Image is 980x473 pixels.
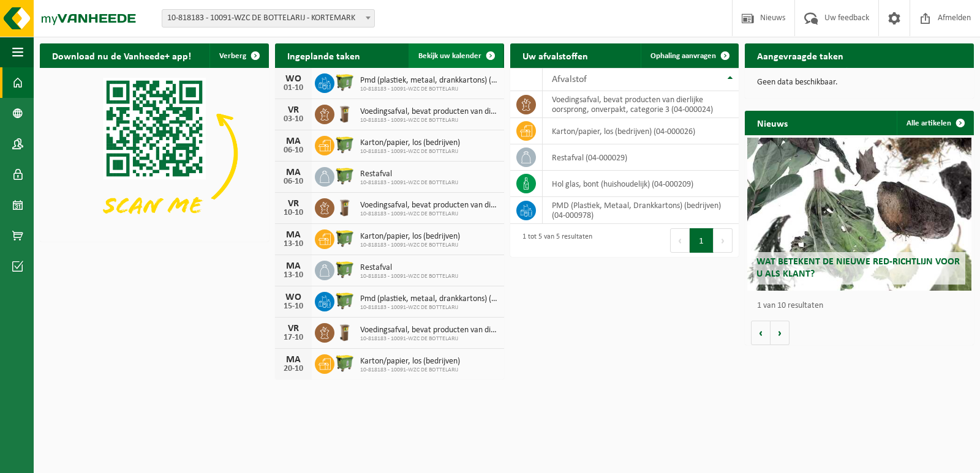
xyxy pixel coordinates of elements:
span: Ophaling aanvragen [650,52,716,60]
h2: Aangevraagde taken [745,43,856,67]
span: Pmd (plastiek, metaal, drankkartons) (bedrijven) [360,76,498,86]
td: restafval (04-000029) [543,144,739,171]
div: 20-10 [281,365,306,373]
img: WB-0140-HPE-BN-01 [334,321,355,342]
span: 10-818183 - 10091-WZC DE BOTTELARIJ [360,148,460,155]
button: Volgende [771,321,790,345]
div: VR [281,105,306,115]
h2: Ingeplande taken [275,43,372,67]
div: 17-10 [281,333,306,342]
span: 10-818183 - 10091-WZC DE BOTTELARIJ [360,86,498,93]
span: Voedingsafval, bevat producten van dierlijke oorsprong, onverpakt, categorie 3 [360,326,498,335]
div: MA [281,136,306,146]
span: Karton/papier, los (bedrijven) [360,357,460,367]
button: Next [714,228,733,253]
div: WO [281,292,306,302]
p: 1 van 10 resultaten [757,302,968,310]
button: Previous [670,228,690,253]
span: Wat betekent de nieuwe RED-richtlijn voor u als klant? [756,257,960,278]
span: Restafval [360,263,458,273]
span: 10-818183 - 10091-WZC DE BOTTELARIJ [360,304,498,311]
span: Restafval [360,169,458,179]
td: hol glas, bont (huishoudelijk) (04-000209) [543,171,739,197]
img: WB-1100-HPE-GN-50 [334,290,355,311]
a: Bekijk uw kalender [409,43,503,68]
img: WB-0140-HPE-BN-01 [334,196,355,217]
div: MA [281,230,306,240]
span: 10-818183 - 10091-WZC DE BOTTELARIJ [360,179,458,187]
img: Download de VHEPlus App [40,68,269,239]
span: Voedingsafval, bevat producten van dierlijke oorsprong, onverpakt, categorie 3 [360,201,498,210]
button: Vorige [751,321,771,345]
a: Ophaling aanvragen [641,43,737,68]
span: Bekijk uw kalender [418,52,481,60]
div: VR [281,199,306,209]
div: 01-10 [281,84,306,92]
div: MA [281,261,306,271]
span: 10-818183 - 10091-WZC DE BOTTELARIJ [360,117,498,124]
span: Voedingsafval, bevat producten van dierlijke oorsprong, onverpakt, categorie 3 [360,107,498,117]
img: WB-1100-HPE-GN-50 [334,72,355,92]
h2: Nieuws [745,111,800,135]
div: 13-10 [281,271,306,280]
span: Afvalstof [552,75,587,84]
div: MA [281,355,306,365]
span: Karton/papier, los (bedrijven) [360,138,460,148]
p: Geen data beschikbaar. [757,78,962,87]
div: 15-10 [281,302,306,311]
div: 10-10 [281,209,306,217]
img: WB-1100-HPE-GN-50 [334,134,355,155]
button: 1 [690,228,714,253]
span: Karton/papier, los (bedrijven) [360,232,460,242]
div: 06-10 [281,146,306,155]
span: 10-818183 - 10091-WZC DE BOTTELARIJ [360,210,498,218]
img: WB-1100-HPE-GN-50 [334,165,355,186]
img: WB-1100-HPE-GN-50 [334,352,355,373]
div: 03-10 [281,115,306,124]
a: Alle artikelen [897,111,973,135]
div: MA [281,168,306,177]
span: Verberg [219,52,246,60]
td: PMD (Plastiek, Metaal, Drankkartons) (bedrijven) (04-000978) [543,197,739,224]
div: WO [281,74,306,84]
span: 10-818183 - 10091-WZC DE BOTTELARIJ [360,242,460,249]
td: karton/papier, los (bedrijven) (04-000026) [543,118,739,144]
img: WB-1100-HPE-GN-50 [334,259,355,280]
span: Pmd (plastiek, metaal, drankkartons) (bedrijven) [360,294,498,304]
div: 06-10 [281,177,306,186]
a: Wat betekent de nieuwe RED-richtlijn voor u als klant? [747,138,971,291]
span: 10-818183 - 10091-WZC DE BOTTELARIJ [360,335,498,343]
img: WB-1100-HPE-GN-50 [334,228,355,248]
td: voedingsafval, bevat producten van dierlijke oorsprong, onverpakt, categorie 3 (04-000024) [543,91,739,118]
div: 1 tot 5 van 5 resultaten [516,227,592,254]
img: WB-0140-HPE-BN-01 [334,103,355,124]
span: 10-818183 - 10091-WZC DE BOTTELARIJ [360,367,460,374]
span: 10-818183 - 10091-WZC DE BOTTELARIJ [360,273,458,280]
span: 10-818183 - 10091-WZC DE BOTTELARIJ - KORTEMARK [162,10,374,27]
div: VR [281,324,306,333]
span: 10-818183 - 10091-WZC DE BOTTELARIJ - KORTEMARK [162,9,375,28]
h2: Uw afvalstoffen [510,43,600,67]
button: Verberg [209,43,268,68]
div: 13-10 [281,240,306,248]
h2: Download nu de Vanheede+ app! [40,43,203,67]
